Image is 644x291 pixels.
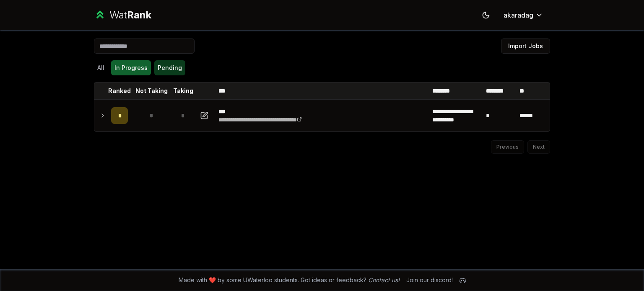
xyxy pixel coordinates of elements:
p: Ranked [108,87,131,95]
div: Wat [109,8,151,22]
a: WatRank [94,8,151,22]
button: akaradag [497,8,550,23]
p: Not Taking [135,87,168,95]
span: akaradag [504,10,533,20]
button: Import Jobs [501,39,550,54]
span: Made with ❤️ by some UWaterloo students. Got ideas or feedback? [179,276,400,284]
a: Contact us! [368,276,400,283]
div: Join our discord! [406,276,453,284]
button: In Progress [111,60,151,75]
button: All [94,60,108,75]
p: Taking [173,87,193,95]
button: Pending [154,60,185,75]
span: Rank [127,9,151,21]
